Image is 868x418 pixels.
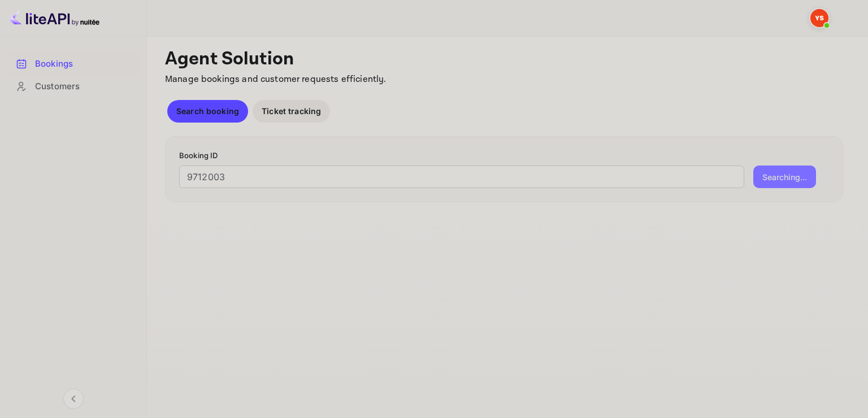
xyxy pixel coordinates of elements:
p: Search booking [176,105,239,117]
div: Customers [35,80,134,93]
input: Enter Booking ID (e.g., 63782194) [179,166,744,188]
div: Bookings [7,53,140,75]
p: Agent Solution [165,48,848,71]
button: Collapse navigation [63,389,84,409]
img: LiteAPI logo [9,9,99,27]
img: Yandex Support [810,9,828,27]
a: Customers [7,76,140,97]
p: Ticket tracking [262,105,321,117]
p: Booking ID [179,150,829,162]
a: Bookings [7,53,140,74]
span: Manage bookings and customer requests efficiently. [165,73,387,85]
div: Customers [7,76,140,98]
div: Bookings [35,58,134,71]
button: Searching... [753,166,816,188]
